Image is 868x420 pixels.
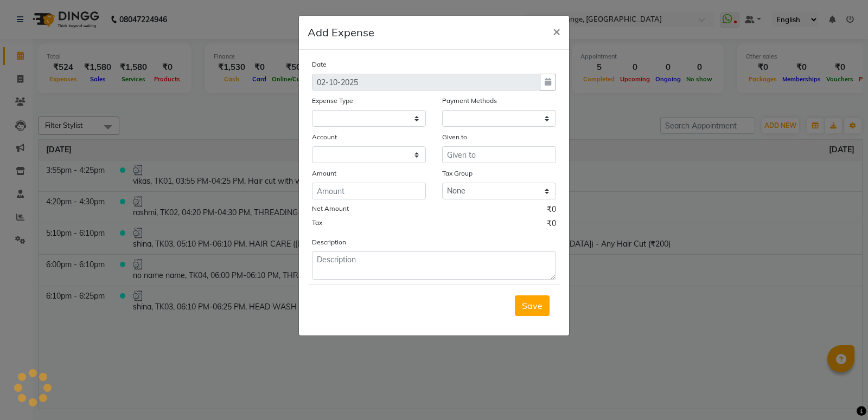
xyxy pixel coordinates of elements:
[312,183,426,199] input: Amount
[312,204,349,214] label: Net Amount
[547,204,556,218] span: ₹0
[442,96,497,106] label: Payment Methods
[308,24,374,41] h5: Add Expense
[312,237,346,247] label: Description
[442,146,556,163] input: Given to
[312,96,353,106] label: Expense Type
[547,218,556,232] span: ₹0
[312,218,322,228] label: Tax
[312,132,337,142] label: Account
[553,23,560,39] span: ×
[442,169,473,178] label: Tax Group
[544,16,569,46] button: Close
[312,169,336,178] label: Amount
[522,300,542,311] span: Save
[515,295,550,316] button: Save
[312,60,327,69] label: Date
[442,132,467,142] label: Given to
